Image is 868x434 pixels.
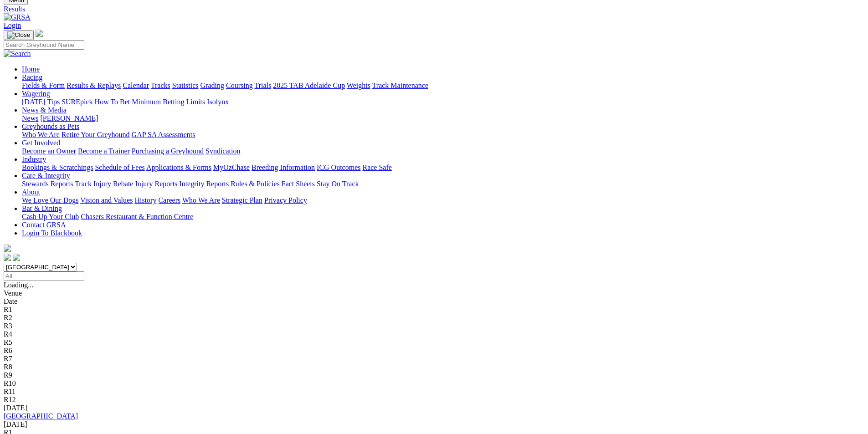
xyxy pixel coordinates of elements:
[80,196,133,204] a: Vision and Values
[22,114,38,122] a: News
[4,355,864,363] div: R7
[4,371,864,379] div: R9
[172,82,199,89] a: Statistics
[22,196,864,204] div: About
[4,338,864,347] div: R5
[372,82,428,89] a: Track Maintenance
[4,297,864,306] div: Date
[4,289,864,297] div: Venue
[4,40,84,50] input: Search
[22,188,40,196] a: About
[22,98,864,106] div: Wagering
[4,420,864,429] div: [DATE]
[146,163,211,171] a: Applications & Forms
[7,31,30,39] img: Close
[200,82,224,89] a: Grading
[22,147,864,155] div: Get Involved
[13,254,20,261] img: twitter.svg
[95,163,144,171] a: Schedule of Fees
[132,131,195,138] a: GAP SA Assessments
[4,281,33,289] span: Loading...
[205,147,240,155] a: Syndication
[40,114,98,122] a: [PERSON_NAME]
[4,30,34,40] button: Toggle navigation
[22,82,65,89] a: Fields & Form
[22,163,93,171] a: Bookings & Scratchings
[273,82,345,89] a: 2025 TAB Adelaide Cup
[22,147,76,155] a: Become an Owner
[22,139,60,147] a: Get Involved
[254,82,271,89] a: Trials
[4,254,11,261] img: facebook.svg
[317,163,360,171] a: ICG Outcomes
[132,98,205,106] a: Minimum Betting Limits
[22,131,864,139] div: Greyhounds as Pets
[4,5,864,13] a: Results
[22,213,864,221] div: Bar & Dining
[22,180,864,188] div: Care & Integrity
[4,330,864,338] div: R4
[22,114,864,123] div: News & Media
[134,196,156,204] a: History
[22,123,79,130] a: Greyhounds as Pets
[347,82,370,89] a: Weights
[22,172,70,179] a: Care & Integrity
[158,196,180,204] a: Careers
[4,396,864,404] div: R12
[4,379,864,388] div: R10
[22,90,50,97] a: Wagering
[282,180,315,188] a: Fact Sheets
[123,82,149,89] a: Calendar
[4,271,84,281] input: Select date
[62,98,92,106] a: SUREpick
[179,180,229,188] a: Integrity Reports
[62,131,130,138] a: Retire Your Greyhound
[207,98,229,106] a: Isolynx
[95,98,130,106] a: How To Bet
[22,163,864,172] div: Industry
[22,98,60,106] a: [DATE] Tips
[4,388,864,396] div: R11
[264,196,307,204] a: Privacy Policy
[22,196,78,204] a: We Love Our Dogs
[231,180,280,188] a: Rules & Policies
[4,412,78,420] a: [GEOGRAPHIC_DATA]
[132,147,204,155] a: Purchasing a Greyhound
[4,245,11,252] img: logo-grsa-white.png
[4,347,864,355] div: R6
[67,82,121,89] a: Results & Replays
[4,314,864,322] div: R2
[226,82,253,89] a: Coursing
[22,131,60,138] a: Who We Are
[4,13,31,21] img: GRSA
[22,65,40,73] a: Home
[36,30,43,37] img: logo-grsa-white.png
[151,82,170,89] a: Tracks
[222,196,262,204] a: Strategic Plan
[81,213,193,220] a: Chasers Restaurant & Function Centre
[78,147,130,155] a: Become a Trainer
[4,363,864,371] div: R8
[22,73,42,81] a: Racing
[252,163,315,171] a: Breeding Information
[22,155,46,163] a: Industry
[22,213,79,220] a: Cash Up Your Club
[22,106,67,114] a: News & Media
[22,180,73,188] a: Stewards Reports
[22,82,864,90] div: Racing
[4,21,21,29] a: Login
[4,306,864,314] div: R1
[75,180,133,188] a: Track Injury Rebate
[22,229,82,237] a: Login To Blackbook
[22,221,66,229] a: Contact GRSA
[362,163,391,171] a: Race Safe
[4,50,31,58] img: Search
[317,180,359,188] a: Stay On Track
[4,322,864,330] div: R3
[22,204,62,212] a: Bar & Dining
[4,404,864,412] div: [DATE]
[213,163,250,171] a: MyOzChase
[135,180,177,188] a: Injury Reports
[182,196,220,204] a: Who We Are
